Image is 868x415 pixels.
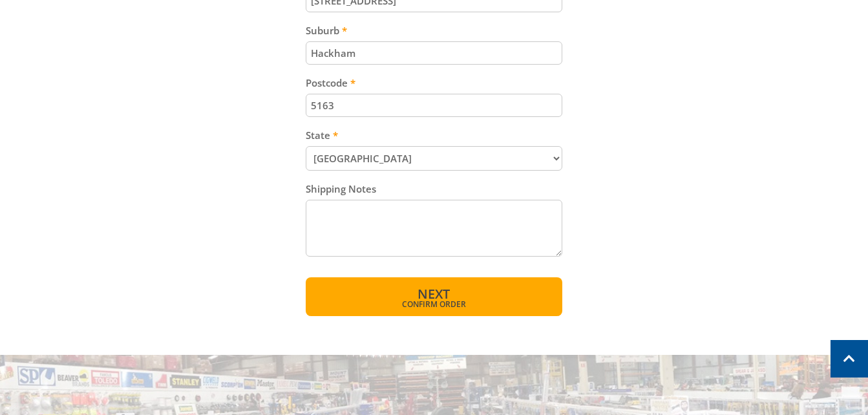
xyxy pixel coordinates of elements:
label: Shipping Notes [306,181,562,197]
label: State [306,127,562,143]
input: Please enter your suburb. [306,41,562,65]
select: Please select your state. [306,146,562,171]
input: Please enter your postcode. [306,94,562,117]
span: Next [418,285,450,303]
label: Suburb [306,23,562,38]
span: Confirm order [333,301,535,308]
button: Next Confirm order [306,277,562,316]
label: Postcode [306,75,562,90]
